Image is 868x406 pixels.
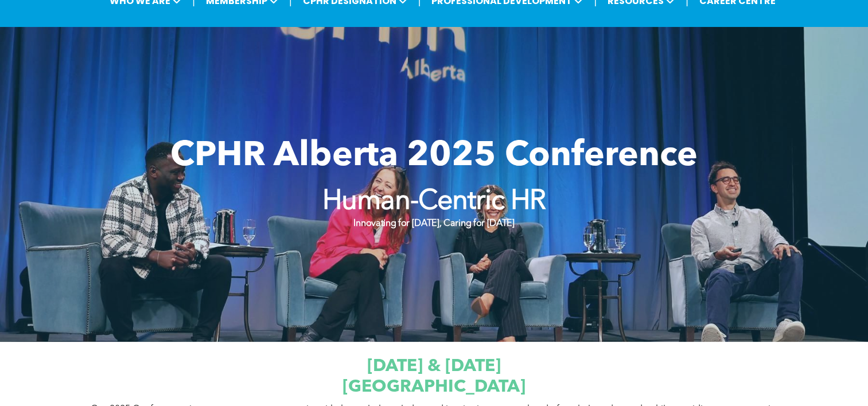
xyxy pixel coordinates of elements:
[367,358,501,375] span: [DATE] & [DATE]
[322,188,546,216] strong: Human-Centric HR
[170,139,698,174] span: CPHR Alberta 2025 Conference
[353,219,514,228] strong: Innovating for [DATE], Caring for [DATE]
[342,378,526,396] span: [GEOGRAPHIC_DATA]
